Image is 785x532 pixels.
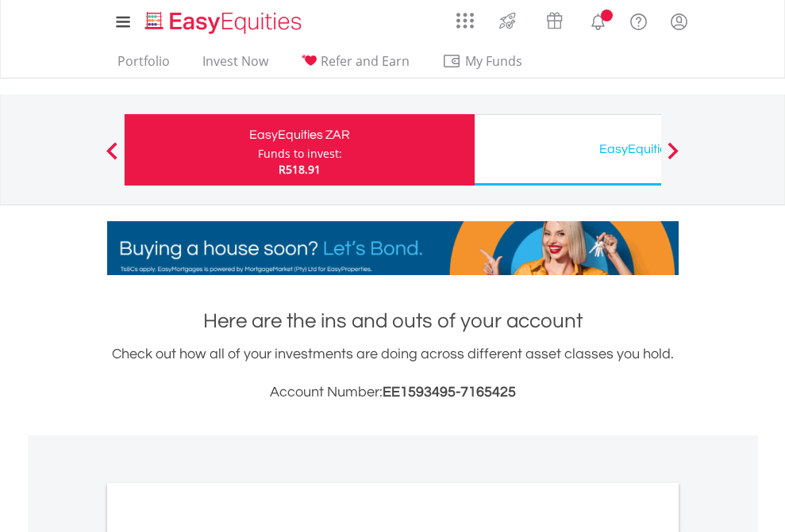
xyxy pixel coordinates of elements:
[659,4,699,39] a: My Profile
[578,4,618,36] a: Notifications
[657,150,689,166] button: Next
[139,4,308,36] a: Home page
[294,53,416,78] a: Refer and Earn
[279,162,321,177] span: R518.91
[96,150,128,166] button: Previous
[618,4,659,36] a: FAQ's and Support
[134,124,465,146] div: EasyEquities ZAR
[531,4,578,33] a: Vouchers
[107,381,679,404] h3: Account Number:
[196,53,275,78] a: Invest Now
[494,8,521,33] img: thrive-v2.svg
[456,12,474,29] img: grid-menu-icon.svg
[541,8,568,33] img: vouchers-v2.svg
[111,53,176,78] a: Portfolio
[107,343,679,404] div: Check out how all of your investments are doing across different asset classes you hold.
[442,51,546,71] span: My Funds
[107,221,679,275] img: EasyMortage Promotion Banner
[446,4,484,29] a: AppsGrid
[142,10,308,36] img: EasyEquities_Logo.png
[107,307,679,335] h1: Here are the ins and outs of your account
[321,52,410,70] span: Refer and Earn
[383,385,516,400] span: EE1593495-7165425
[258,146,342,162] div: Funds to invest:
